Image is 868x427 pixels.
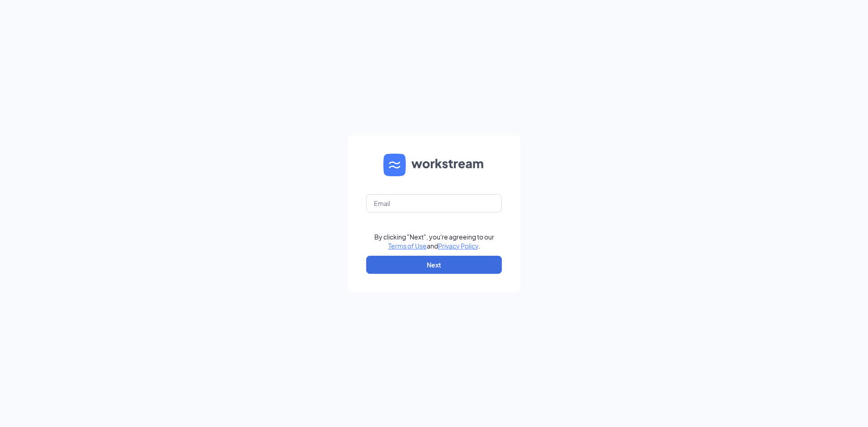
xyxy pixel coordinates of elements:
a: Terms of Use [388,242,427,250]
a: Privacy Policy [438,242,478,250]
div: By clicking "Next", you're agreeing to our and . [374,232,494,250]
img: WS logo and Workstream text [383,154,485,176]
button: Next [366,256,502,274]
input: Email [366,194,502,212]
